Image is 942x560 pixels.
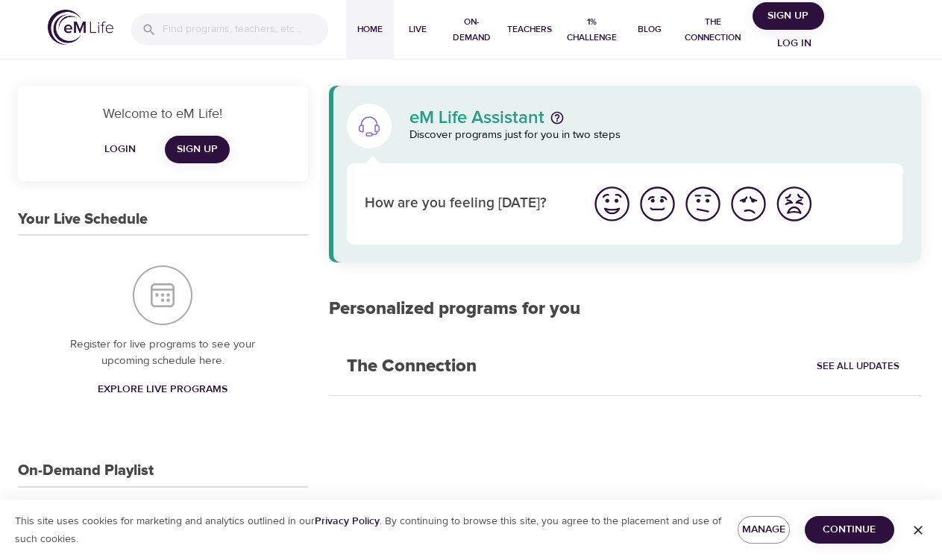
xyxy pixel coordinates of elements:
[315,515,380,528] a: Privacy Policy
[728,183,769,224] img: bad
[632,22,668,37] span: Blog
[682,183,723,224] img: ok
[409,127,903,144] p: Discover programs just for you in two steps
[102,140,138,159] span: Login
[48,10,113,45] img: logo
[759,7,818,25] span: Sign Up
[36,104,290,124] p: Welcome to eM Life!
[92,376,233,403] a: Explore Live Programs
[165,136,230,163] a: Sign Up
[726,181,771,227] button: I'm feeling bad
[409,109,544,127] p: eM Life Assistant
[48,336,278,370] p: Register for live programs to see your upcoming schedule here.
[679,14,747,45] span: The Connection
[738,516,790,544] button: Manage
[357,114,381,138] img: eM Life Assistant
[813,355,903,378] a: See All Updates
[352,22,388,37] span: Home
[750,520,778,539] span: Manage
[329,298,921,320] h2: Personalized programs for you
[507,22,552,37] span: Teachers
[400,22,436,37] span: Live
[817,358,899,375] span: See All Updates
[96,136,144,163] button: Login
[805,516,894,544] button: Continue
[448,14,495,45] span: On-Demand
[18,462,154,479] h3: On-Demand Playlist
[680,181,726,227] button: I'm feeling ok
[177,140,218,159] span: Sign Up
[773,183,814,224] img: worst
[163,13,328,45] input: Find programs, teachers, etc...
[18,211,148,228] h3: Your Live Schedule
[817,520,882,539] span: Continue
[635,181,680,227] button: I'm feeling good
[753,2,824,30] button: Sign Up
[764,34,824,53] span: Log in
[98,380,227,399] span: Explore Live Programs
[591,183,632,224] img: great
[365,193,571,215] p: How are you feeling [DATE]?
[329,338,494,395] h2: The Connection
[759,30,830,57] button: Log in
[564,14,620,45] span: 1% Challenge
[637,183,678,224] img: good
[771,181,817,227] button: I'm feeling worst
[589,181,635,227] button: I'm feeling great
[133,265,192,325] img: Your Live Schedule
